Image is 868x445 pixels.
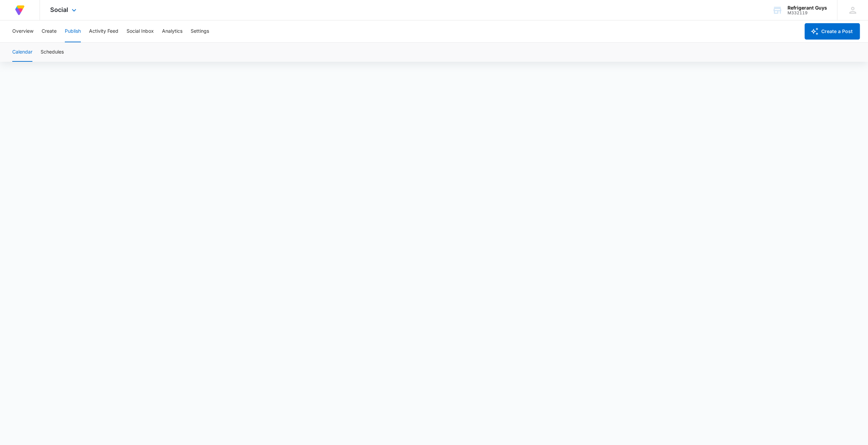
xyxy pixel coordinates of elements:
[127,20,154,42] button: Social Inbox
[191,20,209,42] button: Settings
[14,4,26,16] img: Volusion
[12,43,32,62] button: Calendar
[788,11,827,15] div: account id
[50,6,68,13] span: Social
[65,20,81,42] button: Publish
[12,20,33,42] button: Overview
[89,20,118,42] button: Activity Feed
[162,20,182,42] button: Analytics
[42,20,57,42] button: Create
[805,23,860,40] button: Create a Post
[788,5,827,11] div: account name
[41,43,64,62] button: Schedules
